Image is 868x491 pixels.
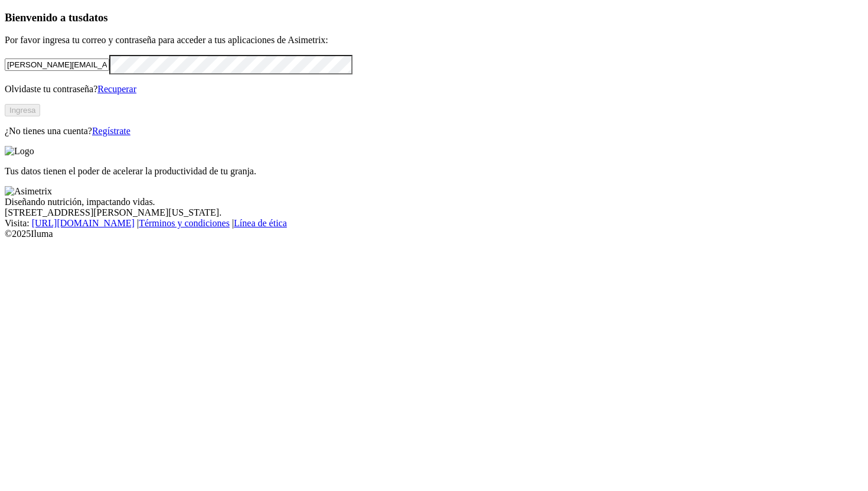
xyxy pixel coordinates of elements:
img: Asimetrix [5,186,52,197]
span: datos [83,11,108,24]
p: Tus datos tienen el poder de acelerar la productividad de tu granja. [5,166,863,177]
h3: Bienvenido a tus [5,11,863,24]
div: Visita : | | [5,218,863,229]
div: Diseñando nutrición, impactando vidas. [5,197,863,207]
p: Por favor ingresa tu correo y contraseña para acceder a tus aplicaciones de Asimetrix: [5,35,863,45]
a: [URL][DOMAIN_NAME] [32,218,135,228]
a: Línea de ética [234,218,287,228]
input: Tu correo [5,58,109,71]
a: Términos y condiciones [139,218,230,228]
p: ¿No tienes una cuenta? [5,126,863,136]
p: Olvidaste tu contraseña? [5,84,863,95]
a: Regístrate [92,126,130,136]
button: Ingresa [5,104,40,116]
div: [STREET_ADDRESS][PERSON_NAME][US_STATE]. [5,207,863,218]
a: Recuperar [97,84,136,94]
div: © 2025 Iluma [5,229,863,239]
img: Logo [5,146,34,157]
